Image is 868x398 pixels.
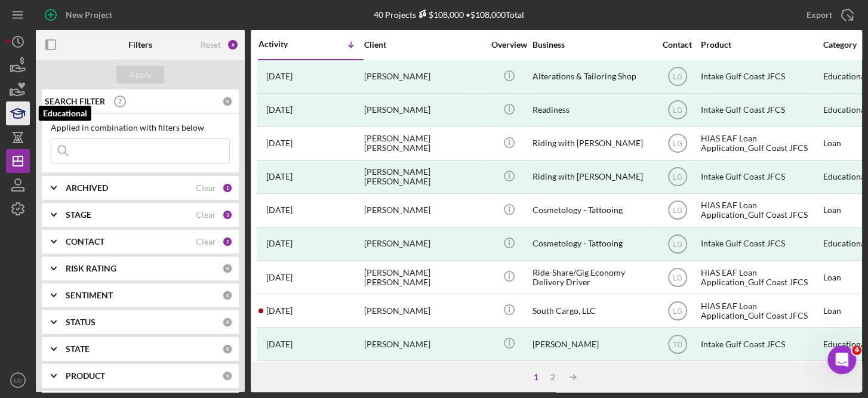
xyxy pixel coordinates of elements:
span: 4 [852,345,861,355]
div: Clear [196,183,216,193]
button: LG [6,368,30,392]
div: 0 [222,96,233,107]
div: Reset [201,40,221,50]
time: 2025-08-15 23:38 [266,340,293,349]
time: 2025-09-03 01:09 [266,138,293,148]
time: 2025-09-04 16:41 [266,105,293,115]
div: [PERSON_NAME] [364,94,484,126]
div: Riding with [PERSON_NAME] [533,128,652,159]
div: Product [701,40,820,50]
div: HIAS EAF Loan Application_Gulf Coast JFCS [701,195,820,226]
text: LG [672,73,682,81]
div: Ride-Share/Gig Economy Delivery Driver [533,261,652,293]
div: Clear [196,237,216,246]
div: [PERSON_NAME] [364,195,484,226]
div: 0 [222,317,233,328]
text: LG [672,206,682,215]
div: 1 [528,372,544,382]
div: [PERSON_NAME] [364,295,484,326]
div: Cosmetology - Tattooing [533,228,652,260]
time: 2025-08-18 22:15 [266,273,293,282]
div: Intake Gulf Coast JFCS [701,94,820,126]
div: New Project [66,3,112,27]
div: Intake Gulf Coast JFCS [701,161,820,193]
time: 2025-09-03 01:03 [266,172,293,181]
div: Contact [655,40,700,50]
div: Alterations & Tailoring Shop [533,61,652,92]
div: Apply [130,66,152,84]
div: Export [807,3,832,27]
div: 1 [222,183,233,193]
div: Business [533,40,652,50]
div: [PERSON_NAME] [364,362,484,393]
text: LG [672,307,682,315]
iframe: Intercom live chat [827,345,856,374]
div: Intake Gulf Coast JFCS [701,61,820,92]
b: PRODUCT [66,371,105,381]
text: LG [14,377,22,384]
div: Riding with [PERSON_NAME] [533,161,652,193]
div: All Clean Pico, LLC [533,362,652,393]
text: LG [672,173,682,181]
div: [PERSON_NAME] [PERSON_NAME] [364,128,484,159]
text: TD [673,340,682,348]
div: HIAS EAF Loan Application_Gulf Coast JFCS [701,362,820,393]
div: HIAS EAF Loan Application_Gulf Coast JFCS [701,295,820,326]
b: STATUS [66,317,96,327]
div: 40 Projects • $108,000 Total [374,10,524,20]
div: Intake Gulf Coast JFCS [701,328,820,360]
div: [PERSON_NAME] [533,328,652,360]
time: 2025-08-17 23:05 [266,306,293,316]
time: 2025-08-19 00:20 [266,205,293,215]
button: New Project [36,3,124,27]
div: Applied in combination with filters below [51,123,230,132]
div: [PERSON_NAME] [PERSON_NAME] [364,261,484,293]
time: 2025-08-18 23:54 [266,239,293,248]
div: [PERSON_NAME] [364,61,484,92]
div: Overview [487,40,531,50]
b: SEARCH FILTER [45,97,105,106]
div: Intake Gulf Coast JFCS [701,228,820,260]
b: STAGE [66,210,91,220]
b: STATE [66,344,90,354]
div: [PERSON_NAME] [364,228,484,260]
text: LG [672,240,682,248]
div: 2 [544,372,561,382]
div: 0 [222,371,233,381]
text: LG [672,140,682,148]
text: LG [672,106,682,115]
div: Cosmetology - Tattooing [533,195,652,226]
b: RISK RATING [66,264,116,273]
div: Clear [196,210,216,220]
div: 0 [222,263,233,274]
button: Apply [116,66,164,84]
div: Client [364,40,484,50]
time: 2025-09-09 05:18 [266,72,293,81]
b: CONTACT [66,237,104,246]
div: 6 [227,39,239,51]
div: [PERSON_NAME] [364,328,484,360]
div: 3 [222,209,233,220]
div: HIAS EAF Loan Application_Gulf Coast JFCS [701,128,820,159]
b: ARCHIVED [66,183,108,193]
b: SENTIMENT [66,291,113,300]
button: Export [795,3,862,27]
div: HIAS EAF Loan Application_Gulf Coast JFCS [701,261,820,293]
div: Activity [258,39,311,49]
div: 0 [222,344,233,354]
div: 2 [222,236,233,247]
div: $108,000 [416,10,464,20]
div: South Cargo, LLC [533,295,652,326]
div: 0 [222,290,233,301]
div: [PERSON_NAME] [PERSON_NAME] [364,161,484,193]
b: Filters [128,40,152,50]
text: LG [672,273,682,282]
div: Readiness [533,94,652,126]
